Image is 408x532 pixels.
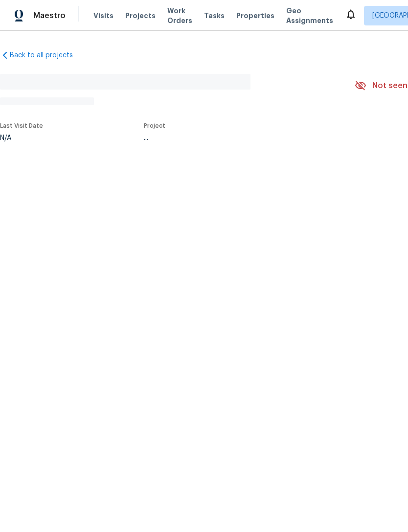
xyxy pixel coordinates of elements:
[93,11,113,21] span: Visits
[236,11,274,21] span: Properties
[286,6,333,25] span: Geo Assignments
[167,6,192,25] span: Work Orders
[144,135,332,141] div: ...
[125,11,156,21] span: Projects
[33,11,66,21] span: Maestro
[204,12,225,19] span: Tasks
[144,123,165,129] span: Project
